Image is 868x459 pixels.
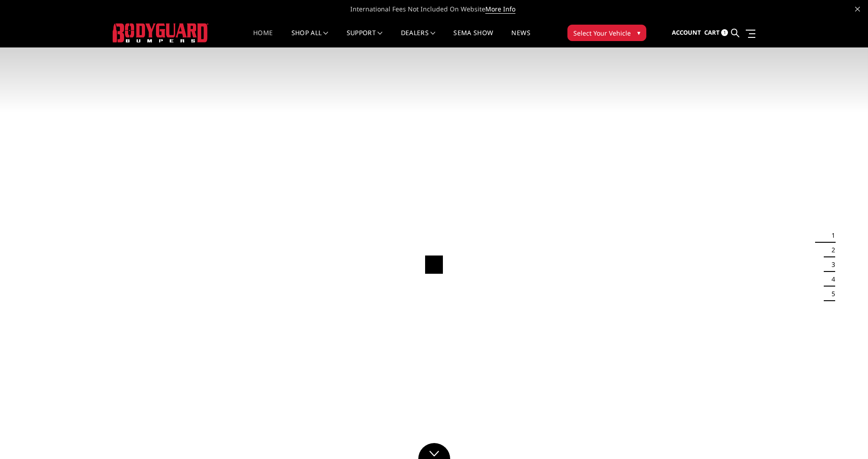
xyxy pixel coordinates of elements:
[826,272,835,287] button: 4 of 5
[347,30,383,47] a: Support
[826,257,835,272] button: 3 of 5
[485,5,515,14] a: More Info
[826,287,835,301] button: 5 of 5
[704,21,728,45] a: Cart 1
[721,29,728,36] span: 1
[253,30,273,47] a: Home
[453,30,493,47] a: SEMA Show
[567,25,646,41] button: Select Your Vehicle
[826,243,835,257] button: 2 of 5
[401,30,436,47] a: Dealers
[672,21,701,45] a: Account
[672,28,701,37] span: Account
[511,30,530,47] a: News
[637,28,640,37] span: ▾
[573,28,631,38] span: Select Your Vehicle
[113,23,208,42] img: BODYGUARD BUMPERS
[291,30,328,47] a: shop all
[418,443,450,459] a: Click to Down
[704,28,720,37] span: Cart
[826,228,835,243] button: 1 of 5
